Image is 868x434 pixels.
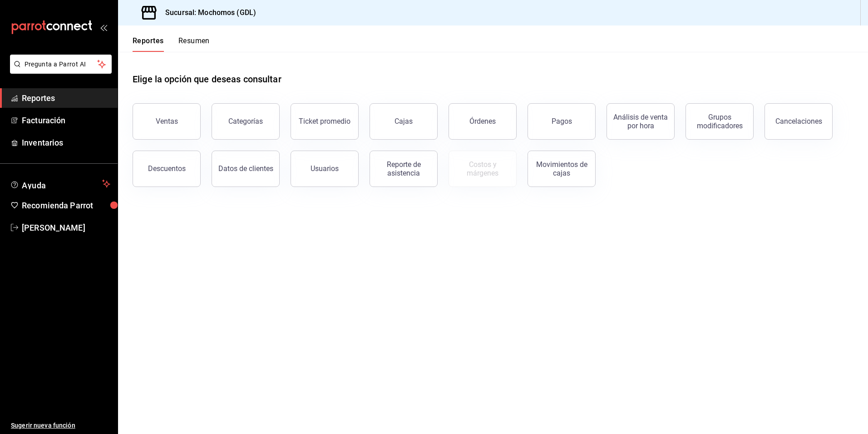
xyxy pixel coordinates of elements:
[449,151,517,187] button: Contrata inventarios para ver este reporte
[775,117,822,126] div: Cancelaciones
[291,103,359,140] button: Ticket promedio
[100,24,107,31] button: open_drawer_menu
[10,55,112,74] button: Pregunta a Parrot AI
[311,164,339,173] div: Usuarios
[6,66,112,76] a: Pregunta a Parrot AI
[228,117,263,126] div: Categorías
[528,103,596,140] button: Pagos
[469,117,496,126] div: Órdenes
[533,160,590,177] div: Movimientos de cajas
[449,103,517,140] button: Órdenes
[11,421,110,430] span: Sugerir nueva función
[691,113,748,130] div: Grupos modificadores
[764,103,833,140] button: Cancelaciones
[25,60,98,69] span: Pregunta a Parrot AI
[133,36,164,52] button: Reportes
[133,36,210,52] div: navigation tabs
[148,164,186,173] div: Descuentos
[299,117,350,126] div: Ticket promedio
[133,72,281,86] h1: Elige la opción que deseas consultar
[22,136,110,149] span: Inventarios
[552,117,572,126] div: Pagos
[218,164,273,173] div: Datos de clientes
[370,103,438,140] button: Cajas
[22,114,110,126] span: Facturación
[291,151,359,187] button: Usuarios
[22,199,110,212] span: Recomienda Parrot
[612,113,669,130] div: Análisis de venta por hora
[133,103,201,140] button: Ventas
[133,151,201,187] button: Descuentos
[375,160,432,177] div: Reporte de asistencia
[22,178,99,189] span: Ayuda
[178,36,210,52] button: Resumen
[212,151,280,187] button: Datos de clientes
[158,7,256,18] h3: Sucursal: Mochomos (GDL)
[607,103,675,140] button: Análisis de venta por hora
[370,151,438,187] button: Reporte de asistencia
[454,160,511,177] div: Costos y márgenes
[212,103,280,140] button: Categorías
[22,92,110,104] span: Reportes
[22,222,110,234] span: [PERSON_NAME]
[395,117,413,126] div: Cajas
[528,151,596,187] button: Movimientos de cajas
[156,117,178,126] div: Ventas
[686,103,754,140] button: Grupos modificadores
